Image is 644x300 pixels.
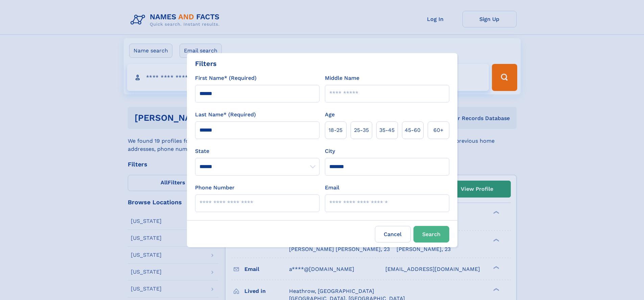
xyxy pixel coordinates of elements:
label: Email [325,184,339,192]
span: 18‑25 [329,126,342,134]
div: Filters [195,59,217,69]
span: 25‑35 [354,126,369,134]
label: State [195,147,319,155]
label: City [325,147,335,155]
label: Age [325,111,335,119]
button: Search [413,226,449,243]
label: Last Name* (Required) [195,111,256,119]
label: Phone Number [195,184,235,192]
label: First Name* (Required) [195,74,257,82]
span: 45‑60 [405,126,421,134]
label: Cancel [375,226,411,243]
span: 60+ [433,126,444,134]
span: 35‑45 [379,126,395,134]
label: Middle Name [325,74,359,82]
